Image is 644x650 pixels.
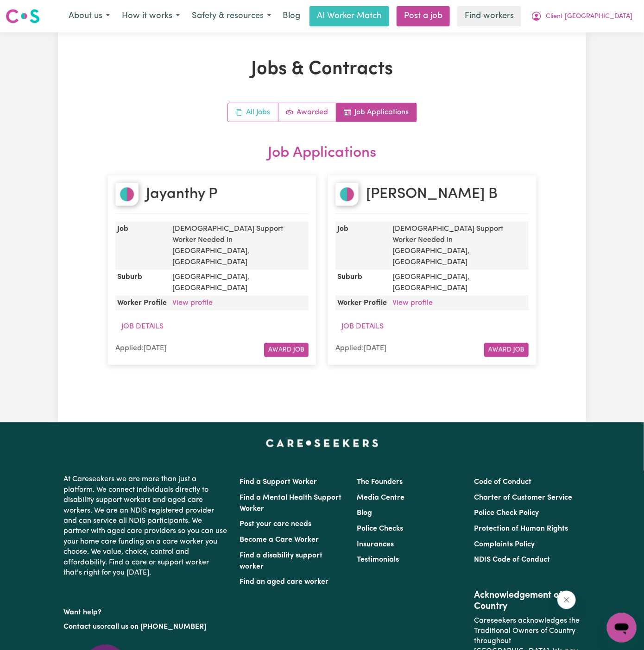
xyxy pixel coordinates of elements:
dd: [DEMOGRAPHIC_DATA] Support Worker Needed In [GEOGRAPHIC_DATA], [GEOGRAPHIC_DATA] [169,222,309,270]
a: Protection of Human Rights [474,525,568,532]
a: Active jobs [278,103,336,122]
span: Applied: [DATE] [335,345,386,352]
h2: [PERSON_NAME] B [366,186,498,203]
a: View profile [172,299,213,307]
a: Testimonials [357,556,399,563]
img: Jayanthy [115,183,139,206]
dt: Job [115,222,169,270]
p: Want help? [63,604,228,618]
span: Need any help? [6,6,56,14]
dt: Job [335,222,389,270]
p: At Careseekers we are more than just a platform. We connect individuals directly to disability su... [63,470,228,582]
img: Careseekers logo [6,8,40,25]
iframe: Close message [557,591,576,609]
dt: Suburb [115,270,169,296]
a: NDIS Code of Conduct [474,556,550,563]
iframe: Button to launch messaging window [607,613,637,643]
a: Find an aged care worker [240,578,328,586]
a: The Founders [357,478,403,486]
span: Applied: [DATE] [115,345,166,352]
dd: [GEOGRAPHIC_DATA] , [GEOGRAPHIC_DATA] [169,270,309,296]
h2: Job Applications [107,144,537,162]
dd: [DEMOGRAPHIC_DATA] Support Worker Needed In [GEOGRAPHIC_DATA], [GEOGRAPHIC_DATA] [389,222,529,270]
a: Post a job [397,6,450,26]
a: call us on [PHONE_NUMBER] [107,623,206,631]
button: My Account [525,6,638,26]
a: All jobs [228,103,278,122]
a: Become a Care Worker [240,536,319,544]
img: Julia [335,183,359,206]
p: or [63,618,228,636]
a: Find a Support Worker [240,478,317,486]
dd: [GEOGRAPHIC_DATA] , [GEOGRAPHIC_DATA] [389,270,529,296]
button: Job Details [335,318,390,335]
a: Code of Conduct [474,478,532,486]
a: AI Worker Match [309,6,389,26]
a: Careseekers logo [6,6,40,27]
dt: Worker Profile [115,296,169,310]
a: Complaints Policy [474,541,535,548]
h2: Jayanthy P [146,186,217,203]
button: About us [63,6,116,26]
button: Job Details [115,318,170,335]
a: Find a disability support worker [240,552,322,570]
a: View profile [392,299,433,307]
button: Award Job [264,343,309,357]
a: Find workers [457,6,521,26]
a: Job applications [336,103,417,122]
a: Media Centre [357,494,404,501]
a: Charter of Customer Service [474,494,573,501]
button: How it works [116,6,186,26]
a: Careseekers home page [266,439,379,446]
dt: Worker Profile [335,296,389,310]
button: Safety & resources [186,6,277,26]
span: Client [GEOGRAPHIC_DATA] [546,12,632,22]
a: Contact us [63,623,100,631]
a: Blog [277,6,306,26]
h1: Jobs & Contracts [107,58,537,80]
a: Police Check Policy [474,509,539,517]
a: Find a Mental Health Support Worker [240,494,341,513]
a: Blog [357,509,372,517]
a: Police Checks [357,525,403,532]
button: Award Job [484,343,529,357]
h2: Acknowledgement of Country [474,590,581,612]
a: Post your care needs [240,520,311,528]
a: Insurances [357,541,394,548]
dt: Suburb [335,270,389,296]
